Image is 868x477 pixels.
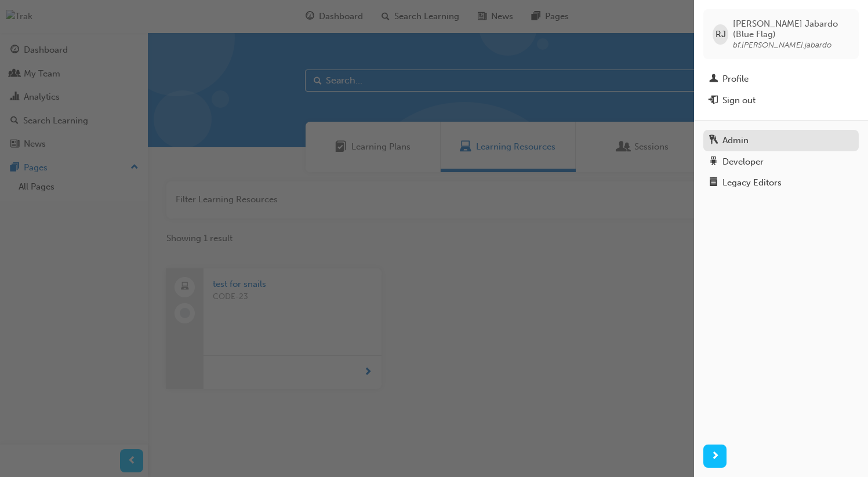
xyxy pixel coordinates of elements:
[722,72,749,86] div: Profile
[711,449,720,464] span: next-icon
[709,178,718,188] span: notepad-icon
[722,155,764,169] div: Developer
[703,90,859,111] button: Sign out
[703,172,859,194] a: Legacy Editors
[703,68,859,90] a: Profile
[703,151,859,173] a: Developer
[709,96,718,106] span: exit-icon
[722,134,749,147] div: Admin
[709,136,718,146] span: keys-icon
[733,40,831,50] span: bf.[PERSON_NAME].jabardo
[722,176,782,190] div: Legacy Editors
[709,157,718,168] span: robot-icon
[703,130,859,151] a: Admin
[709,74,718,85] span: man-icon
[722,94,756,107] div: Sign out
[733,19,849,39] span: [PERSON_NAME] Jabardo (Blue Flag)
[716,28,726,41] span: RJ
